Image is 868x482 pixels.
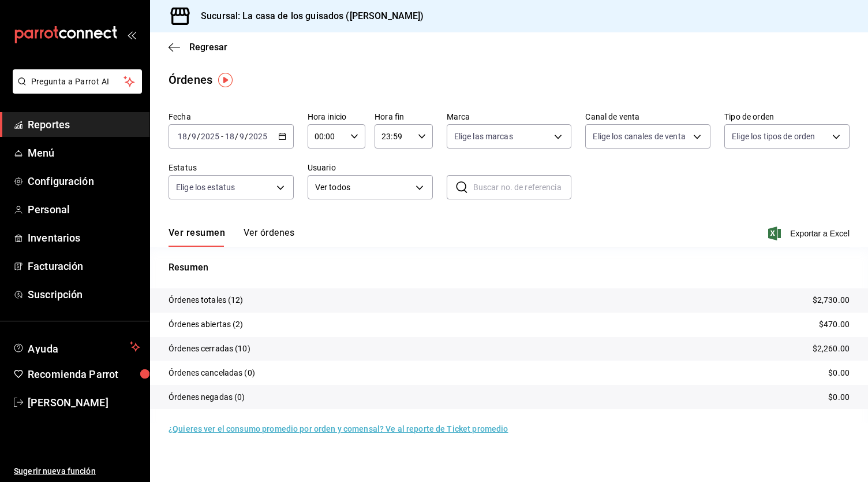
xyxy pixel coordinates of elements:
button: Regresar [169,42,227,53]
a: Pregunta a Parrot AI [8,84,142,96]
span: / [235,132,238,141]
span: Recomienda Parrot [28,366,140,382]
span: / [245,132,248,141]
p: $470.00 [819,318,850,331]
span: Elige las marcas [454,131,513,142]
span: Sugerir nueva función [14,465,140,477]
span: Elige los canales de venta [593,131,685,142]
label: Usuario [308,164,433,172]
label: Tipo de orden [724,113,850,121]
p: Órdenes cerradas (10) [169,343,250,355]
div: Órdenes [169,71,212,88]
p: $2,260.00 [813,343,850,355]
span: Inventarios [28,230,140,246]
button: Ver órdenes [244,227,294,247]
span: Configuración [28,173,140,189]
p: $0.00 [828,367,850,379]
button: open_drawer_menu [127,30,136,39]
span: Suscripción [28,287,140,302]
p: $0.00 [828,391,850,403]
label: Fecha [169,113,294,121]
input: -- [239,132,245,141]
p: Resumen [169,261,850,275]
label: Estatus [169,164,294,172]
button: Pregunta a Parrot AI [13,69,142,94]
input: ---- [200,132,220,141]
span: - [221,132,223,141]
span: Ver todos [315,181,411,194]
p: $2,730.00 [813,294,850,306]
label: Marca [447,113,572,121]
span: Personal [28,202,140,217]
div: navigation tabs [169,227,294,247]
h3: Sucursal: La casa de los guisados ([PERSON_NAME]) [192,9,424,23]
span: Ayuda [28,340,125,354]
img: Tooltip marker [218,73,233,87]
span: Facturación [28,258,140,274]
input: -- [225,132,235,141]
span: Elige los estatus [176,181,235,193]
input: ---- [248,132,268,141]
label: Hora inicio [308,113,365,121]
input: -- [191,132,197,141]
label: Hora fin [375,113,432,121]
input: -- [177,132,188,141]
span: Elige los tipos de orden [732,131,815,142]
button: Exportar a Excel [770,227,850,240]
span: / [188,132,191,141]
span: Reportes [28,117,140,132]
p: Órdenes canceladas (0) [169,367,255,379]
a: ¿Quieres ver el consumo promedio por orden y comensal? Ve al reporte de Ticket promedio [169,424,508,433]
span: Menú [28,145,140,161]
p: Órdenes negadas (0) [169,391,245,403]
button: Ver resumen [169,227,225,247]
input: Buscar no. de referencia [473,176,572,199]
span: / [197,132,200,141]
p: Órdenes totales (12) [169,294,244,306]
span: Pregunta a Parrot AI [31,76,124,88]
span: Regresar [189,42,227,53]
p: Órdenes abiertas (2) [169,318,244,331]
label: Canal de venta [585,113,710,121]
span: [PERSON_NAME] [28,395,140,410]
